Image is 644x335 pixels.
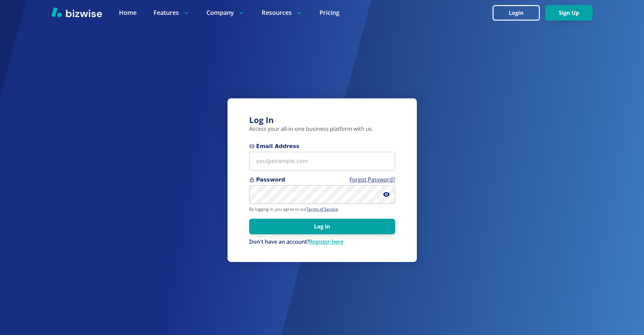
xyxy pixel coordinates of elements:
[493,5,540,21] button: Login
[207,8,245,17] p: Company
[493,10,545,16] a: Login
[545,10,593,16] a: Sign Up
[119,8,137,17] a: Home
[249,142,395,150] span: Email Address
[350,176,395,183] a: Forgot Password?
[51,7,102,17] img: Bizwise Logo
[249,238,395,246] p: Don't have an account?
[249,219,395,234] button: Log In
[319,8,339,17] a: Pricing
[249,176,395,184] span: Password
[249,238,395,246] div: Don't have an account?Register here
[309,238,343,245] a: Register here
[249,207,395,212] p: By logging in, you agree to our .
[249,125,395,133] p: Access your all-in-one business platform with us.
[545,5,593,21] button: Sign Up
[262,8,303,17] p: Resources
[306,206,338,212] a: Terms of Service
[249,115,395,126] h3: Log In
[153,8,190,17] p: Features
[249,152,395,170] input: you@example.com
